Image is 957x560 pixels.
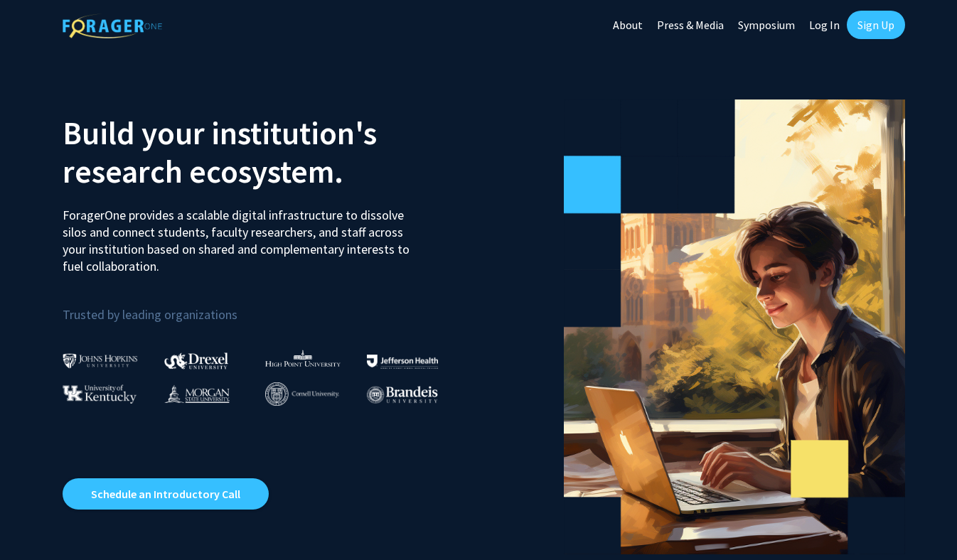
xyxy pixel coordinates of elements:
img: Johns Hopkins University [63,353,138,368]
p: ForagerOne provides a scalable digital infrastructure to dissolve silos and connect students, fac... [63,196,419,275]
img: University of Kentucky [63,384,137,404]
a: Opens in a new tab [63,478,269,510]
img: High Point University [265,350,341,367]
a: Sign Up [847,11,905,39]
img: Brandeis University [367,386,438,404]
img: Drexel University [164,352,228,369]
p: Trusted by leading organizations [63,286,468,325]
img: Morgan State University [164,384,230,403]
iframe: Chat [11,496,60,549]
h2: Build your institution's research ecosystem. [63,114,468,190]
img: Cornell University [265,382,339,406]
img: Thomas Jefferson University [367,355,438,368]
img: ForagerOne Logo [63,14,162,38]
